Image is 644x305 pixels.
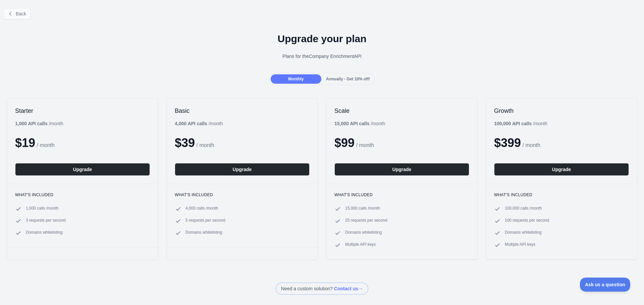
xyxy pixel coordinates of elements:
h2: Growth [494,107,629,115]
b: 15,000 API calls [334,121,370,126]
iframe: Toggle Customer Support [580,278,631,292]
span: $ 99 [334,136,355,150]
b: 100,000 API calls [494,121,532,126]
span: $ 399 [494,136,521,150]
h2: Scale [334,107,469,115]
div: / month [334,120,385,127]
h2: Basic [175,107,310,115]
div: / month [494,120,547,127]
